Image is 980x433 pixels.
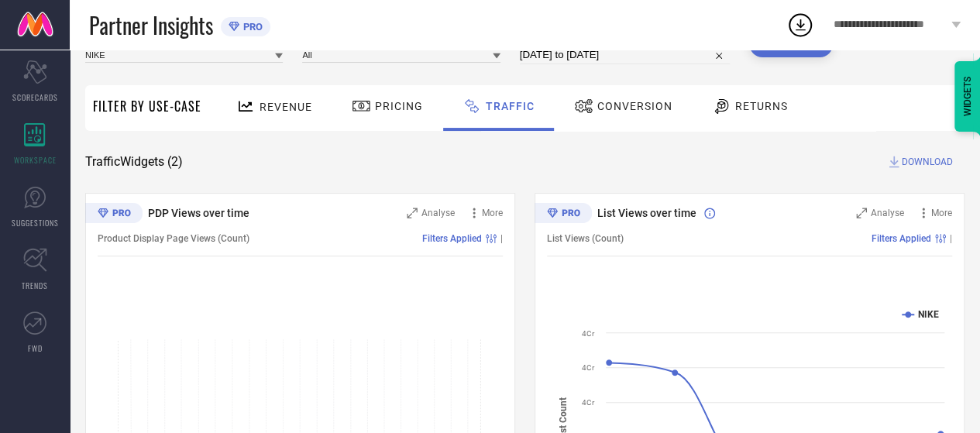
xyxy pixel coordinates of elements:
[148,207,249,219] span: PDP Views over time
[28,342,43,354] span: FWD
[14,154,57,166] span: WORKSPACE
[85,203,143,226] div: Premium
[931,208,952,218] span: More
[12,91,58,103] span: SCORECARDS
[89,9,213,41] span: Partner Insights
[872,233,931,244] span: Filters Applied
[786,11,814,39] div: Open download list
[582,398,595,407] text: 4Cr
[902,154,953,170] span: DOWNLOAD
[597,207,696,219] span: List Views over time
[520,46,730,64] input: Select time period
[239,21,263,33] span: PRO
[597,100,672,112] span: Conversion
[482,208,503,218] span: More
[950,233,952,244] span: |
[22,280,48,291] span: TRENDS
[85,154,183,170] span: Traffic Widgets ( 2 )
[856,208,867,218] svg: Zoom
[260,101,312,113] span: Revenue
[547,233,624,244] span: List Views (Count)
[500,233,503,244] span: |
[735,100,788,112] span: Returns
[535,203,592,226] div: Premium
[407,208,418,218] svg: Zoom
[375,100,423,112] span: Pricing
[12,217,59,229] span: SUGGESTIONS
[422,233,482,244] span: Filters Applied
[486,100,535,112] span: Traffic
[93,97,201,115] span: Filter By Use-Case
[871,208,904,218] span: Analyse
[918,309,939,320] text: NIKE
[582,329,595,338] text: 4Cr
[98,233,249,244] span: Product Display Page Views (Count)
[582,363,595,372] text: 4Cr
[421,208,455,218] span: Analyse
